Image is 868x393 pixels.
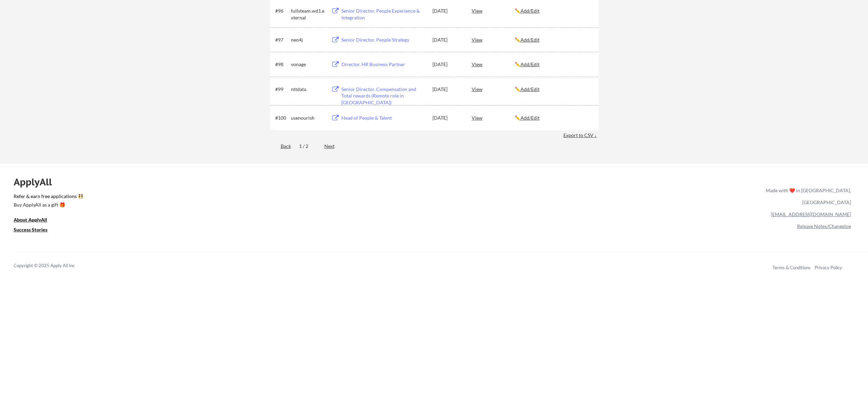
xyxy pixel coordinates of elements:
div: Buy ApplyAll as a gift 🎁 [14,202,82,207]
u: Success Stories [14,227,47,232]
u: Add/Edit [520,37,540,43]
u: Add/Edit [520,61,540,67]
div: Senior Director, People Strategy [341,36,426,43]
div: [DATE] [432,61,462,68]
div: [DATE] [432,86,462,93]
div: View [472,83,515,95]
a: Refer & earn free applications 👯‍♀️ [14,194,623,201]
div: fullsteam.wd1.external [291,7,325,21]
a: Terms & Conditions [773,265,811,270]
div: ✏️ [515,7,592,14]
a: Release Notes/Changelog [797,223,851,229]
div: Senior Director, People Experience & Integration [341,7,426,21]
div: Head of People & Talent [341,115,426,121]
a: Buy ApplyAll as a gift 🎁 [14,201,82,210]
div: ✏️ [515,86,592,93]
div: [DATE] [432,115,462,121]
div: Next [324,143,342,150]
div: [DATE] [432,36,462,43]
div: Senior Director, Compensation and Total rewards (Remote role in [GEOGRAPHIC_DATA]) [341,86,426,106]
div: Export to CSV ↓ [563,132,599,139]
u: Add/Edit [520,86,540,92]
u: About ApplyAll [14,217,47,223]
div: nttdata [291,86,325,93]
div: Back [270,143,291,150]
div: View [472,33,515,46]
div: View [472,58,515,70]
div: Copyright © 2025 Apply All Inc [14,262,92,269]
u: Add/Edit [520,8,540,14]
div: neo4j [291,36,325,43]
div: View [472,4,515,17]
div: ApplyAll [14,176,60,188]
a: [EMAIL_ADDRESS][DOMAIN_NAME] [771,211,851,217]
div: View [472,111,515,124]
div: usenourish [291,115,325,121]
div: 1 / 2 [299,143,316,150]
div: #97 [275,36,289,43]
a: Success Stories [14,226,57,235]
div: ✏️ [515,115,592,121]
a: Privacy Policy [815,265,842,270]
u: Add/Edit [520,115,540,121]
div: #98 [275,61,289,68]
div: #96 [275,7,289,14]
div: vonage [291,61,325,68]
div: [DATE] [432,7,462,14]
div: Made with ❤️ in [GEOGRAPHIC_DATA], [GEOGRAPHIC_DATA] [763,184,851,208]
div: #100 [275,115,289,121]
a: About ApplyAll [14,216,57,225]
div: Director, HR Business Partner [341,61,426,68]
div: ✏️ [515,61,592,68]
div: #99 [275,86,289,93]
div: ✏️ [515,36,592,43]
